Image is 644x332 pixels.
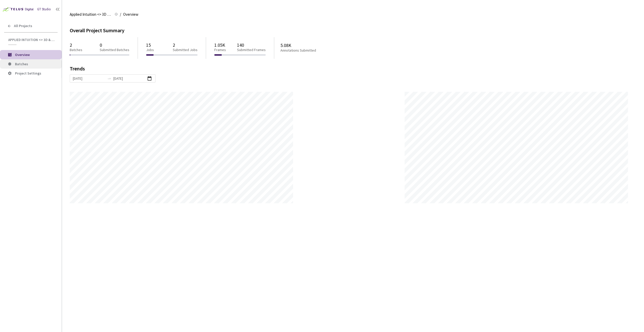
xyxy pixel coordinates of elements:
span: All Projects [14,24,32,28]
p: 15 [146,42,154,48]
p: Frames [214,48,226,52]
span: to [107,76,111,80]
p: Submitted Jobs [173,48,198,52]
p: 2 [70,42,82,48]
div: Overall Project Summary [70,27,636,34]
input: Start date [73,76,105,81]
p: Submitted Frames [237,48,266,52]
input: End date [113,76,146,81]
p: Jobs [146,48,154,52]
p: 0 [100,42,129,48]
div: GT Studio [37,7,51,12]
span: Applied Intuition <> 3D & 2D Bbox [8,38,54,42]
span: Project Settings [15,71,41,76]
span: swap-right [107,76,111,80]
p: 1.05K [214,42,226,48]
span: Overview [15,52,30,57]
div: Trends [70,66,629,74]
p: Batches [70,48,82,52]
p: 5.08K [280,43,336,48]
p: Submitted Batches [100,48,129,52]
span: Batches [15,62,28,66]
span: Applied Intuition <> 3D & 2D Bbox [70,11,112,18]
p: Annotations Submitted [280,48,336,53]
p: 140 [237,42,266,48]
span: Overview [123,11,138,18]
p: 2 [173,42,198,48]
li: / [120,11,121,18]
